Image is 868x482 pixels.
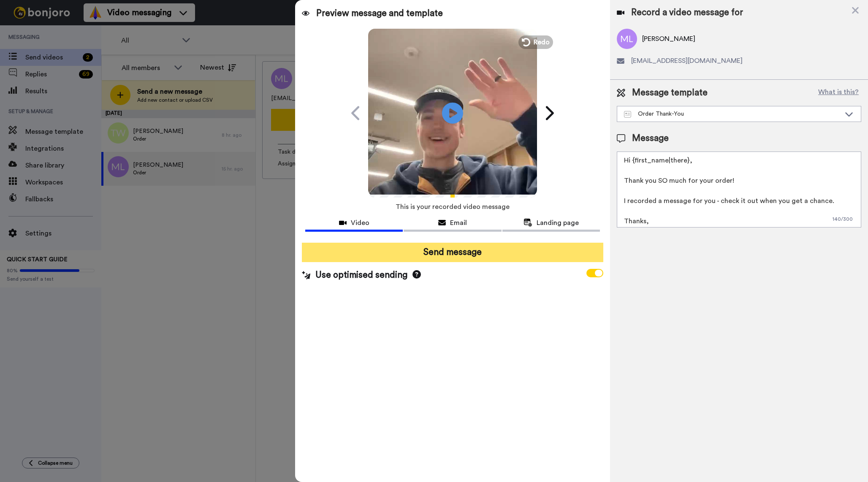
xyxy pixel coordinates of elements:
[632,132,669,145] span: Message
[396,198,510,216] span: This is your recorded video message
[450,218,467,228] span: Email
[351,218,369,228] span: Video
[624,111,631,118] img: Message-temps.svg
[537,218,579,228] span: Landing page
[302,243,603,262] button: Send message
[816,87,861,99] button: What is this?
[631,56,743,66] span: [EMAIL_ADDRESS][DOMAIN_NAME]
[315,269,407,282] span: Use optimised sending
[617,152,861,227] textarea: Hi {first_name|there}, Thank you SO much for your order! I recorded a message for you - check it ...
[624,110,841,118] div: Order Thank-You
[632,87,708,99] span: Message template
